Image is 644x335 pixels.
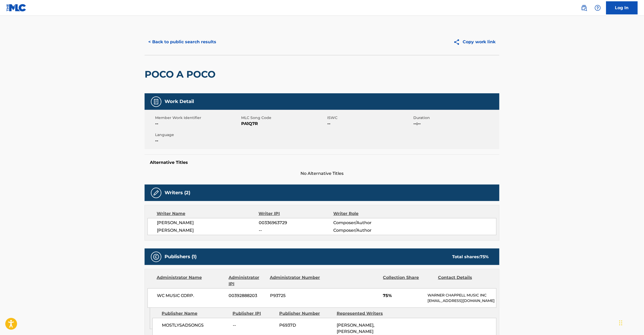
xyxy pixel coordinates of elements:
[229,293,266,299] span: 00392888203
[618,310,644,335] iframe: Chat Widget
[333,220,401,226] span: Composer/Author
[383,293,424,299] span: 75%
[579,3,589,13] a: Public Search
[581,5,587,11] img: search
[241,121,326,127] span: PA1Q7R
[6,4,27,12] img: MLC Logo
[327,121,412,127] span: --
[145,35,220,48] button: < Back to public search results
[157,210,259,217] div: Writer Name
[155,132,240,138] span: Language
[165,190,190,196] h5: Writers (2)
[153,99,159,105] img: Work Detail
[428,298,496,304] p: [EMAIL_ADDRESS][DOMAIN_NAME]
[165,99,194,105] h5: Work Detail
[619,315,622,331] div: Drag
[270,293,321,299] span: P93725
[279,310,333,317] div: Publisher Number
[337,310,390,317] div: Represented Writers
[428,293,496,298] p: WARNER CHAPPELL MUSIC INC
[383,274,434,287] div: Collection Share
[480,254,489,259] span: 75 %
[413,115,498,121] span: Duration
[337,323,374,334] span: [PERSON_NAME], [PERSON_NAME]
[229,274,266,287] div: Administrator IPI
[241,115,326,121] span: MLC Song Code
[157,227,259,234] span: [PERSON_NAME]
[150,160,494,165] h5: Alternative Titles
[333,210,401,217] div: Writer Role
[270,274,321,287] div: Administrator Number
[450,35,499,48] button: Copy work link
[155,115,240,121] span: Member Work Identifier
[233,322,275,328] span: --
[327,115,412,121] span: ISWC
[145,68,218,80] h2: POCO A POCO
[155,138,240,144] span: --
[157,274,225,287] div: Administrator Name
[153,190,159,196] img: Writers
[162,322,229,328] span: MOSTLYSADSONGS
[153,254,159,260] img: Publishers
[233,310,275,317] div: Publisher IPI
[452,254,489,260] div: Total shares:
[413,121,498,127] span: --:--
[162,310,229,317] div: Publisher Name
[438,274,489,287] div: Contact Details
[593,3,603,13] div: Help
[157,220,259,226] span: [PERSON_NAME]
[333,227,401,234] span: Composer/Author
[157,293,225,299] span: WC MUSIC CORP.
[259,227,333,234] span: --
[279,322,333,328] span: P6937D
[155,121,240,127] span: --
[606,1,638,14] a: Log In
[595,5,601,11] img: help
[453,39,463,45] img: Copy work link
[145,170,499,177] span: No Alternative Titles
[259,210,334,217] div: Writer IPI
[259,220,333,226] span: 00336963729
[165,254,197,260] h5: Publishers (1)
